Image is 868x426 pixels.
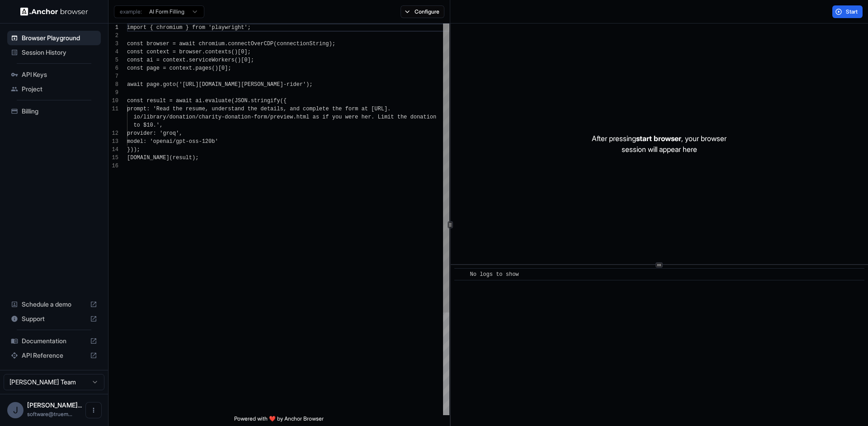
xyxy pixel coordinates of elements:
[108,137,118,146] div: 13
[22,336,86,346] span: Documentation
[108,129,118,137] div: 12
[127,57,254,63] span: const ai = context.serviceWorkers()[0];
[234,415,324,426] span: Powered with ❤️ by Anchor Browser
[127,130,182,137] span: provider: 'groq',
[7,402,24,418] div: J
[7,334,101,348] div: Documentation
[459,270,463,279] span: ​
[127,41,290,47] span: const browser = await chromium.connectOverCDP(conn
[296,114,436,120] span: html as if you were her. Limit the donation
[108,146,118,154] div: 14
[7,82,101,96] div: Project
[846,8,859,15] span: Start
[7,348,101,363] div: API Reference
[133,114,296,120] span: io/library/donation/charity-donation-form/preview.
[290,41,335,47] span: ectionString);
[22,314,86,323] span: Support
[283,81,313,88] span: -rider');
[108,64,118,72] div: 6
[108,80,118,89] div: 8
[108,56,118,64] div: 5
[7,31,101,45] div: Browser Playground
[127,24,251,31] span: import { chromium } from 'playwright';
[108,105,118,113] div: 11
[108,24,118,32] div: 1
[7,312,101,326] div: Support
[127,138,218,145] span: model: 'openai/gpt-oss-120b'
[7,45,101,60] div: Session History
[127,49,251,55] span: const context = browser.contexts()[0];
[7,104,101,118] div: Billing
[22,351,86,360] span: API Reference
[108,72,118,80] div: 7
[22,33,97,43] span: Browser Playground
[27,411,72,417] span: software@truemeter.com
[592,133,726,155] p: After pressing , your browser session will appear here
[22,107,97,116] span: Billing
[22,85,97,94] span: Project
[7,297,101,312] div: Schedule a demo
[127,81,283,88] span: await page.goto('[URL][DOMAIN_NAME][PERSON_NAME]
[108,32,118,40] div: 2
[120,8,142,15] span: example:
[832,5,863,18] button: Start
[85,402,102,418] button: Open menu
[283,106,391,112] span: , and complete the form at [URL].
[401,5,444,18] button: Configure
[108,48,118,56] div: 4
[108,154,118,162] div: 15
[27,401,82,409] span: Jonathan Cornelius
[127,147,140,153] span: }));
[133,122,163,128] span: to $10.',
[108,89,118,97] div: 9
[22,70,97,79] span: API Keys
[127,65,231,71] span: const page = context.pages()[0];
[470,271,519,278] span: No logs to show
[108,162,118,170] div: 16
[7,67,101,82] div: API Keys
[20,7,88,16] img: Anchor Logo
[127,98,287,104] span: const result = await ai.evaluate(JSON.stringify({
[127,106,283,112] span: prompt: 'Read the resume, understand the details
[108,40,118,48] div: 3
[22,48,97,57] span: Session History
[636,134,681,143] span: start browser
[22,300,86,309] span: Schedule a demo
[127,155,198,161] span: [DOMAIN_NAME](result);
[108,97,118,105] div: 10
